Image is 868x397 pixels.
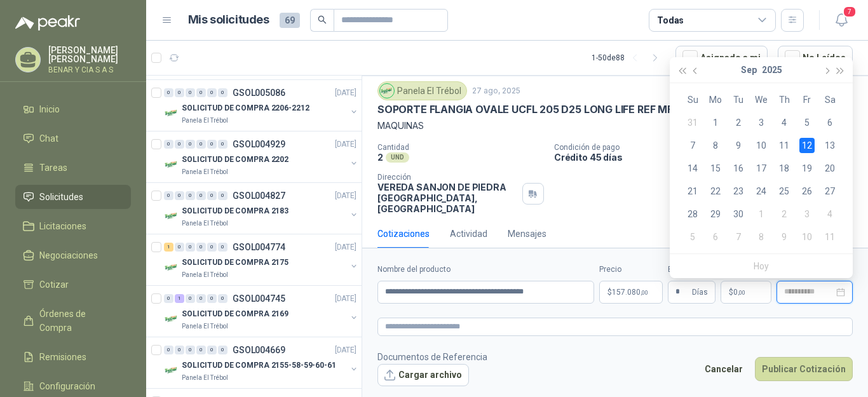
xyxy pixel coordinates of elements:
div: 11 [822,229,837,245]
div: 6 [708,229,723,245]
td: 2025-08-31 [681,111,704,134]
div: 0 [164,346,173,354]
span: Configuración [39,379,95,393]
div: 0 [196,243,206,252]
div: 0 [175,88,184,97]
div: 0 [196,140,206,149]
p: SOLICITUD DE COMPRA 2175 [182,257,288,269]
p: Dirección [377,173,517,182]
span: Licitaciones [39,219,86,233]
td: 2025-09-05 [796,111,818,134]
button: Sep [741,57,757,83]
div: 23 [731,184,746,199]
button: 7 [830,9,853,32]
td: 2025-09-19 [796,157,818,180]
p: SOLICITUD DE COMPRA 2183 [182,205,288,217]
button: Cargar archivo [377,364,469,387]
p: 27 ago, 2025 [472,85,520,97]
div: Panela El Trébol [377,81,467,100]
span: 7 [843,6,857,18]
th: We [750,88,773,111]
td: 2025-09-13 [818,134,841,157]
div: 0 [164,294,173,303]
a: Licitaciones [15,214,131,238]
button: No Leídos [778,46,853,70]
td: 2025-09-10 [750,134,773,157]
td: 2025-10-04 [818,203,841,225]
div: 0 [164,140,173,149]
td: 2025-09-21 [681,180,704,203]
div: 16 [731,161,746,176]
span: Cotizar [39,278,69,292]
div: Cotizaciones [377,227,430,241]
div: 21 [685,184,700,199]
div: 17 [754,161,769,176]
span: Remisiones [39,350,86,364]
div: 4 [776,115,792,130]
td: 2025-09-26 [796,180,818,203]
div: 0 [186,88,195,97]
a: 1 0 0 0 0 0 GSOL004774[DATE] Company LogoSOLICITUD DE COMPRA 2175Panela El Trébol [164,239,359,280]
span: Inicio [39,102,60,116]
span: ,00 [738,289,745,296]
label: Precio [599,264,663,276]
div: 19 [799,161,815,176]
div: Mensajes [508,227,546,241]
div: 0 [218,346,227,354]
div: 9 [731,138,746,153]
div: 0 [196,294,206,303]
span: Días [692,281,708,303]
button: 2025 [762,57,782,83]
div: 0 [175,346,184,354]
div: 0 [207,140,217,149]
p: $157.080,00 [599,281,663,304]
td: 2025-10-05 [681,225,704,248]
td: 2025-09-08 [704,134,727,157]
div: 10 [754,138,769,153]
div: 0 [186,191,195,200]
span: ,00 [641,289,648,296]
span: search [318,15,327,24]
button: Asignado a mi [675,46,768,70]
div: 0 [218,191,227,200]
a: 0 0 0 0 0 0 GSOL004929[DATE] Company LogoSOLICITUD DE COMPRA 2202Panela El Trébol [164,137,359,177]
th: Mo [704,88,727,111]
p: [DATE] [335,190,356,202]
span: Órdenes de Compra [39,307,119,335]
span: Solicitudes [39,190,83,204]
td: 2025-09-12 [796,134,818,157]
div: 0 [218,243,227,252]
p: Panela El Trébol [182,321,228,332]
img: Logo peakr [15,15,80,30]
div: 18 [776,161,792,176]
p: SOLICITUD DE COMPRA 2155-58-59-60-61 [182,360,336,372]
div: 8 [754,229,769,245]
td: 2025-10-07 [727,225,750,248]
p: $ 0,00 [721,281,771,304]
p: Panela El Trébol [182,373,228,383]
p: Panela El Trébol [182,270,228,280]
img: Company Logo [164,208,179,224]
div: 0 [207,243,217,252]
div: 0 [207,294,217,303]
div: 14 [685,161,700,176]
div: 7 [731,229,746,245]
div: 1 [708,115,723,130]
span: 157.080 [612,288,648,296]
span: 69 [280,13,300,28]
div: 26 [799,184,815,199]
a: Negociaciones [15,243,131,267]
div: 10 [799,229,815,245]
p: SOPORTE FLANGIA OVALE UCFL 205 D25 LONG LIFE REF MF 801195 FP6000CS [377,103,766,116]
div: 9 [776,229,792,245]
td: 2025-09-20 [818,157,841,180]
td: 2025-09-06 [818,111,841,134]
td: 2025-09-27 [818,180,841,203]
p: SOLICITUD DE COMPRA 2206-2212 [182,102,309,114]
p: GSOL004669 [233,346,285,354]
p: SOLICITUD DE COMPRA 2169 [182,308,288,320]
div: 0 [218,140,227,149]
div: Todas [657,13,684,27]
p: [DATE] [335,344,356,356]
td: 2025-09-29 [704,203,727,225]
